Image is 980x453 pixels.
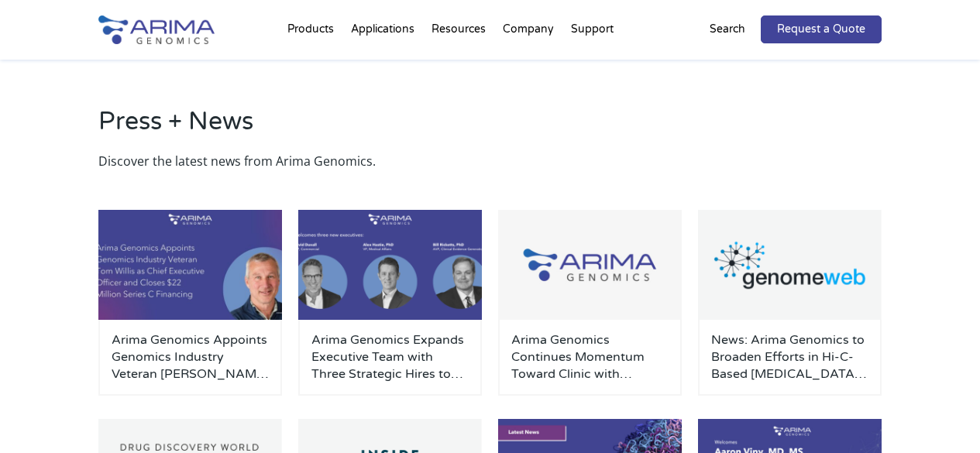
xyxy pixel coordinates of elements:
[98,210,283,321] img: Personnel-Announcement-LinkedIn-Carousel-22025-1-500x300.jpg
[710,19,745,39] p: Search
[112,331,270,383] a: Arima Genomics Appoints Genomics Industry Veteran [PERSON_NAME] as Chief Executive Officer and Cl...
[698,210,882,321] img: GenomeWeb_Press-Release_Logo-500x300.png
[98,15,215,44] img: Arima-Genomics-logo
[711,331,869,383] a: News: Arima Genomics to Broaden Efforts in Hi-C-Based [MEDICAL_DATA] Dx
[311,331,469,383] a: Arima Genomics Expands Executive Team with Three Strategic Hires to Advance Clinical Applications...
[511,331,669,383] a: Arima Genomics Continues Momentum Toward Clinic with Formation of Clinical Advisory Board
[98,105,882,151] h2: Press + News
[498,210,683,321] img: Group-929-500x300.jpg
[98,151,882,171] p: Discover the latest news from Arima Genomics.
[761,15,882,43] a: Request a Quote
[298,210,483,321] img: Personnel-Announcement-LinkedIn-Carousel-22025-500x300.png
